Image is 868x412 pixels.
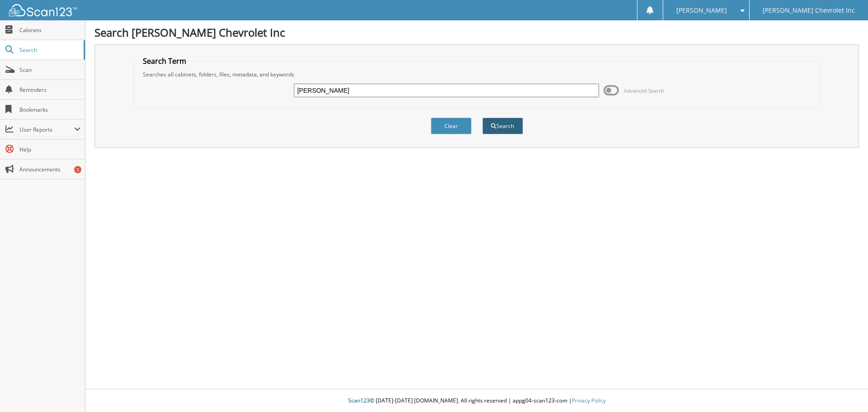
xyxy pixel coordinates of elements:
span: Cabinets [19,26,80,34]
span: [PERSON_NAME] [676,8,727,13]
span: Announcements [19,166,80,173]
span: Scan123 [348,397,370,404]
div: 3 [74,166,81,173]
span: Search [19,46,79,54]
legend: Search Term [138,56,191,66]
a: Privacy Policy [572,397,606,404]
button: Search [482,118,523,134]
span: User Reports [19,126,74,133]
span: Advanced Search [624,87,664,94]
span: Reminders [19,86,80,94]
img: scan123-logo-white.svg [9,4,77,16]
iframe: Chat Widget [823,369,868,412]
span: [PERSON_NAME] Chevrolet Inc [763,8,855,13]
span: Scan [19,66,80,74]
div: Searches all cabinets, folders, files, metadata, and keywords [138,71,816,78]
span: Bookmarks [19,106,80,114]
button: Clear [431,118,472,134]
h1: Search [PERSON_NAME] Chevrolet Inc [94,25,859,40]
div: © [DATE]-[DATE] [DOMAIN_NAME]. All rights reserved | appg04-scan123-com | [85,390,868,412]
span: Help [19,146,80,153]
